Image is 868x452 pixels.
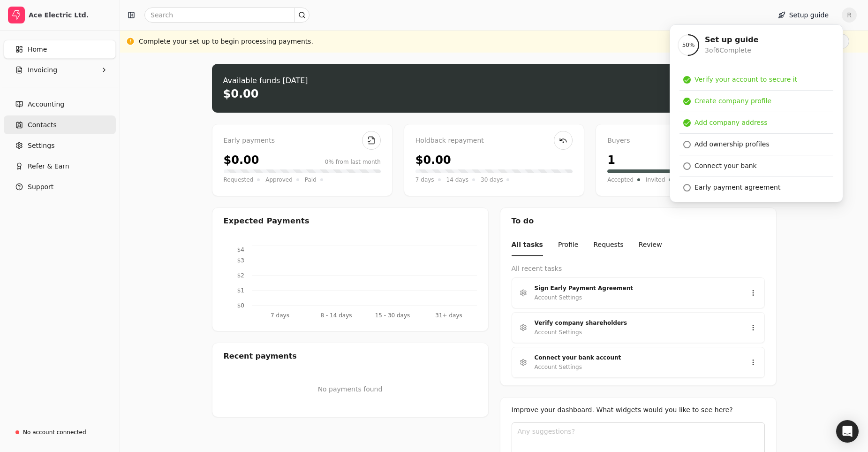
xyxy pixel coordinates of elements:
[4,40,116,59] a: Home
[237,257,244,264] tspan: $3
[512,234,543,256] button: All tasks
[28,182,53,192] span: Support
[415,175,434,184] span: 7 days
[705,46,759,55] div: 3 of 6 Complete
[770,8,836,23] button: Setup guide
[4,61,116,79] button: Invoicing
[535,293,582,302] div: Account Settings
[28,45,47,54] span: Home
[212,343,488,369] div: Recent payments
[28,100,64,109] span: Accounting
[535,318,734,328] div: Verify company shareholders
[4,95,116,114] a: Accounting
[435,312,462,319] tspan: 31+ days
[705,34,759,46] div: Set up guide
[670,24,843,202] div: Setup guide
[446,175,468,184] span: 14 days
[535,283,734,293] div: Sign Early Payment Agreement
[842,8,857,23] button: R
[375,312,410,319] tspan: 15 - 30 days
[224,175,254,184] span: Requested
[224,152,259,169] div: $0.00
[223,75,308,86] div: Available funds [DATE]
[415,136,573,146] div: Holdback repayment
[271,312,289,319] tspan: 7 days
[694,161,757,171] div: Connect your bank
[836,420,859,443] div: Open Intercom Messenger
[4,136,116,155] a: Settings
[512,264,765,274] div: All recent tasks
[415,152,451,169] div: $0.00
[28,161,69,171] span: Refer & Earn
[4,177,116,196] button: Support
[224,136,381,146] div: Early payments
[223,86,259,101] div: $0.00
[237,272,244,279] tspan: $2
[237,287,244,294] tspan: $1
[29,10,112,20] div: Ace Electric Ltd.
[639,234,662,256] button: Review
[139,37,313,46] div: Complete your set up to begin processing payments.
[23,428,86,437] div: No account connected
[237,246,244,253] tspan: $4
[500,208,776,234] div: To do
[607,136,764,146] div: Buyers
[607,175,634,184] span: Accepted
[224,215,309,227] div: Expected Payments
[694,75,797,84] div: Verify your account to secure it
[325,158,381,166] div: 0% from last month
[535,328,582,337] div: Account Settings
[4,157,116,176] button: Refer & Earn
[4,115,116,134] a: Contacts
[481,175,503,184] span: 30 days
[320,312,352,319] tspan: 8 - 14 days
[593,234,623,256] button: Requests
[607,152,615,169] div: 1
[28,141,54,151] span: Settings
[535,362,582,372] div: Account Settings
[305,175,317,184] span: Paid
[512,405,765,415] div: Improve your dashboard. What widgets would you like to see here?
[4,424,116,441] a: No account connected
[694,139,770,149] div: Add ownership profiles
[224,384,477,394] p: No payments found
[694,118,768,128] div: Add company address
[265,175,293,184] span: Approved
[694,183,780,192] div: Early payment agreement
[237,302,244,309] tspan: $0
[694,96,771,106] div: Create company profile
[535,353,734,362] div: Connect your bank account
[144,8,309,23] input: Search
[646,175,665,184] span: Invited
[558,234,579,256] button: Profile
[682,41,695,49] span: 50 %
[28,65,57,75] span: Invoicing
[28,120,57,130] span: Contacts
